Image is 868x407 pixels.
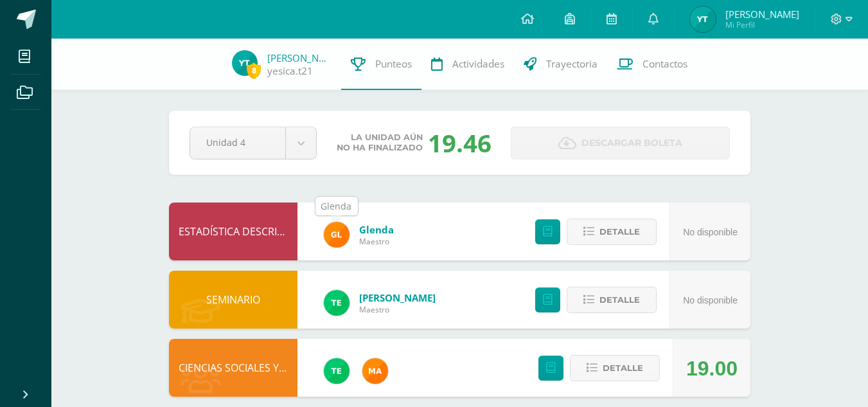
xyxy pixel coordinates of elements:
[428,126,492,159] div: 19.46
[683,295,738,305] span: No disponible
[362,358,388,384] img: 266030d5bbfb4fab9f05b9da2ad38396.png
[359,223,394,236] a: Glenda
[206,127,269,158] span: Unidad 4
[169,203,297,260] div: ESTADÍSTICA DESCRIPTIVA
[452,57,504,71] span: Actividades
[607,39,697,90] a: Contactos
[690,6,716,32] img: 096e5f4656b4d68b92fc9a5b270dd3a5.png
[324,222,350,248] img: 7115e4ef1502d82e30f2a52f7cb22b3f.png
[324,290,350,316] img: 43d3dab8d13cc64d9a3940a0882a4dc3.png
[599,288,640,312] span: Detalle
[421,39,514,90] a: Actividades
[546,57,598,71] span: Trayectoria
[169,271,297,329] div: SEMINARIO
[642,57,687,71] span: Contactos
[267,64,313,78] a: yesica.t21
[232,50,258,76] img: 096e5f4656b4d68b92fc9a5b270dd3a5.png
[686,339,738,397] div: 19.00
[247,62,261,78] span: 8
[725,8,799,21] span: [PERSON_NAME]
[725,19,799,30] span: Mi Perfil
[599,220,640,244] span: Detalle
[359,236,394,247] span: Maestro
[567,287,657,313] button: Detalle
[324,358,350,384] img: 43d3dab8d13cc64d9a3940a0882a4dc3.png
[603,356,643,380] span: Detalle
[359,291,436,304] a: [PERSON_NAME]
[683,227,738,237] span: No disponible
[337,132,423,153] span: La unidad aún no ha finalizado
[375,57,412,71] span: Punteos
[341,39,421,90] a: Punteos
[581,127,682,159] span: Descargar boleta
[570,355,660,381] button: Detalle
[321,200,353,213] div: Glenda
[567,219,657,245] button: Detalle
[169,339,297,397] div: CIENCIAS SOCIALES Y FORMACIÓN CIUDADANA 5
[514,39,607,90] a: Trayectoria
[267,51,332,64] a: [PERSON_NAME]
[359,304,436,315] span: Maestro
[190,127,316,159] a: Unidad 4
